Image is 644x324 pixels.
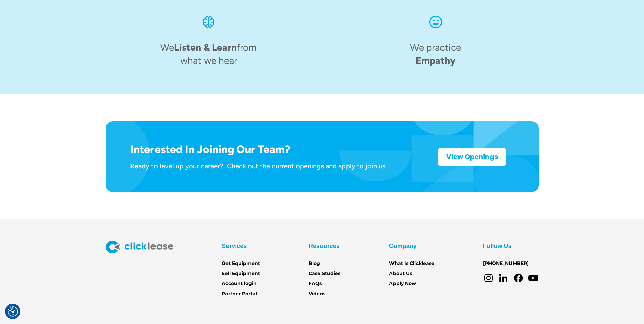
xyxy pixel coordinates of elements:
[428,14,444,30] img: Smiling face icon
[8,306,18,317] img: Revisit consent button
[309,241,340,251] div: Resources
[222,290,257,298] a: Partner Portal
[416,55,456,66] span: Empathy
[438,148,506,166] a: View Openings
[158,41,259,67] h4: We from what we hear
[483,260,529,267] a: [PHONE_NUMBER]
[8,306,18,317] button: Consent Preferences
[389,280,416,288] a: Apply Now
[389,241,417,251] div: Company
[309,290,325,298] a: Videos
[446,152,498,161] strong: View Openings
[222,270,260,277] a: Sell Equipment
[222,280,257,288] a: Account login
[174,42,237,53] span: Listen & Learn
[389,260,434,267] a: What Is Clicklease
[106,241,173,253] img: Clicklease logo
[130,161,387,170] div: Ready to level up your career? Check out the current openings and apply to join us.
[200,14,217,30] img: An icon of a brain
[410,41,461,67] h4: We practice
[309,260,320,267] a: Blog
[222,260,260,267] a: Get Equipment
[309,270,340,277] a: Case Studies
[483,241,512,251] div: Follow Us
[389,270,412,277] a: About Us
[222,241,247,251] div: Services
[309,280,322,288] a: FAQs
[130,143,387,156] h1: Interested In Joining Our Team?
